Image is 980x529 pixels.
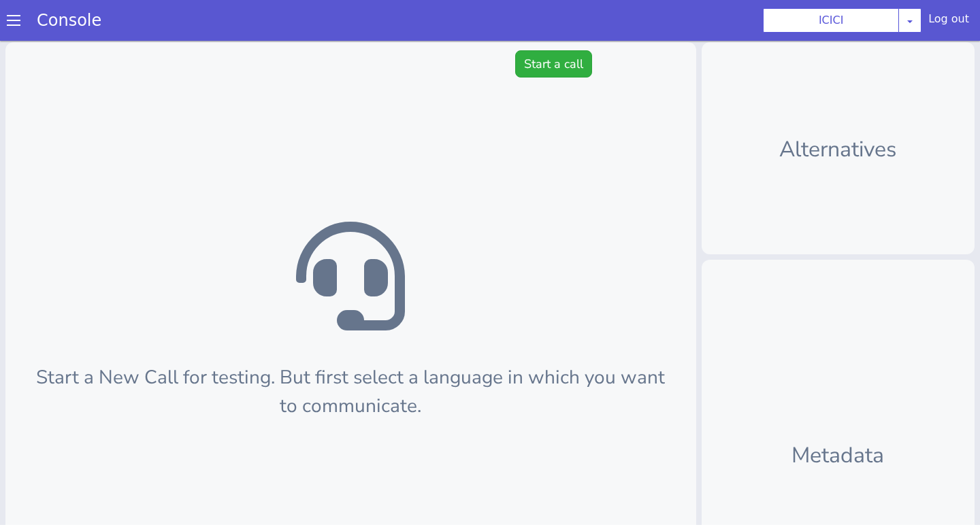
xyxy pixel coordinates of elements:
[515,14,592,41] button: Start a call
[928,11,969,33] div: Log out
[723,97,953,129] p: Alternatives
[723,403,953,435] p: Metadata
[20,11,118,30] a: Console
[763,8,899,33] button: ICICI
[27,326,674,383] p: Start a New Call for testing. But first select a language in which you want to communicate.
